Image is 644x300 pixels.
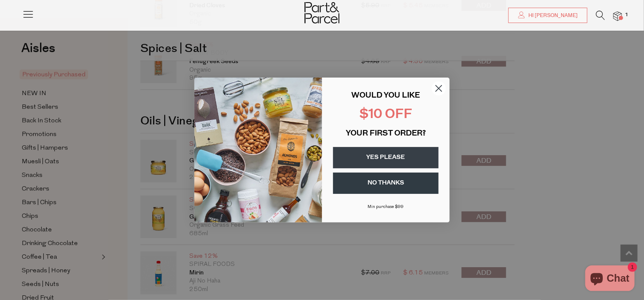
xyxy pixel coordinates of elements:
[613,12,622,20] a: 1
[623,11,630,19] span: 1
[583,265,637,293] inbox-online-store-chat: Shopify online store chat
[352,92,420,100] span: WOULD YOU LIKE
[359,108,412,121] span: $10 OFF
[508,8,587,23] a: Hi [PERSON_NAME]
[305,2,339,23] img: Part&Parcel
[431,81,446,96] button: Close dialog
[346,130,426,138] span: YOUR FIRST ORDER?
[333,173,439,194] button: NO THANKS
[333,147,439,168] button: YES PLEASE
[526,12,578,19] span: Hi [PERSON_NAME]
[194,78,322,222] img: 43fba0fb-7538-40bc-babb-ffb1a4d097bc.jpeg
[368,205,404,209] span: Min purchase $99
